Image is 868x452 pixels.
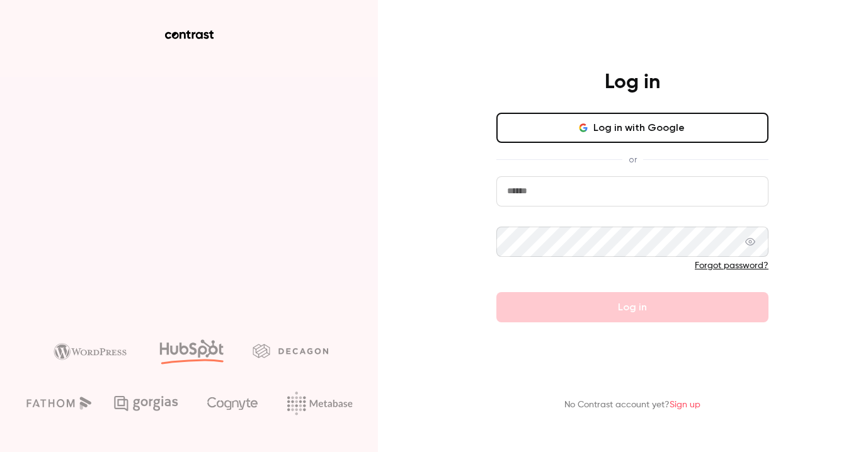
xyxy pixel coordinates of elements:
img: decagon [253,344,328,358]
h4: Log in [605,70,660,95]
a: Forgot password? [695,261,768,270]
p: No Contrast account yet? [564,398,700,412]
a: Sign up [670,400,700,409]
span: or [622,153,643,166]
button: Log in with Google [496,113,768,143]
